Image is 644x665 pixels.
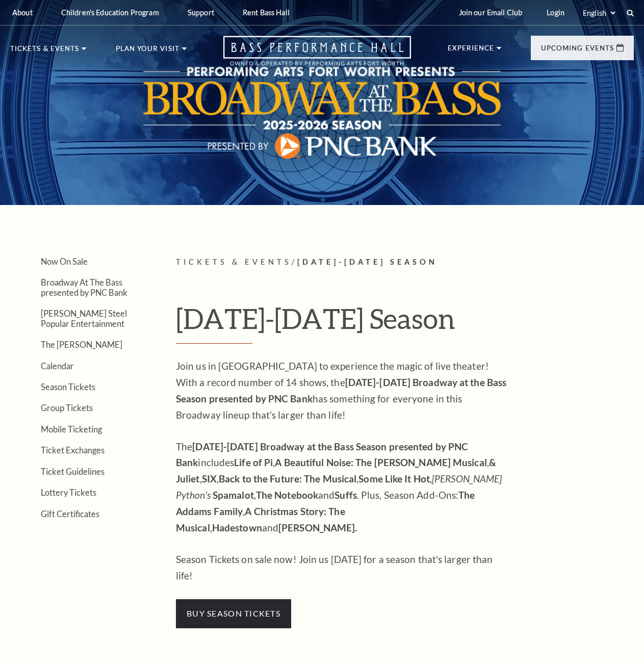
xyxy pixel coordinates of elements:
strong: A Christmas Story: The Musical [176,505,345,533]
h1: [DATE]-[DATE] Season [176,302,634,344]
strong: The Notebook [256,489,318,501]
p: Rent Bass Hall [243,8,290,17]
a: Lottery Tickets [41,488,96,497]
strong: Hadestown [212,522,262,533]
strong: [PERSON_NAME]. [278,522,357,533]
p: Support [188,8,214,17]
p: Plan Your Visit [116,45,179,58]
p: Experience [448,45,495,57]
strong: Some Like It Hot [358,473,430,484]
a: buy season tickets [176,607,291,619]
a: Now On Sale [41,257,88,266]
a: Broadway At The Bass presented by PNC Bank [41,277,127,297]
strong: Suffs [334,489,357,501]
p: Join us in [GEOGRAPHIC_DATA] to experience the magic of live theater! With a record number of 14 ... [176,358,507,423]
p: Children's Education Program [61,8,159,17]
strong: Life of Pi [234,456,273,468]
strong: SIX [202,473,217,484]
a: Ticket Guidelines [41,467,105,476]
span: buy season tickets [176,599,291,628]
a: Gift Certificates [41,509,99,519]
span: [DATE]-[DATE] Season [297,258,437,266]
a: Ticket Exchanges [41,445,105,455]
strong: Spamalot [213,489,254,501]
p: The includes , , , , , , , and . Plus, Season Add-Ons: , , and [176,439,507,536]
strong: Back to the Future: The Musical [219,473,356,484]
a: Season Tickets [41,382,95,392]
p: Upcoming Events [541,45,614,57]
a: The [PERSON_NAME] [41,340,122,349]
p: Season Tickets on sale now! Join us [DATE] for a season that's larger than life! [176,551,507,584]
a: [PERSON_NAME] Steel Popular Entertainment [41,309,127,328]
strong: [DATE]-[DATE] Broadway at the Bass Season presented by PNC Bank [176,441,468,469]
a: Mobile Ticketing [41,424,102,434]
p: Tickets & Events [10,45,79,58]
select: Select: [581,8,617,18]
p: About [12,8,33,17]
p: / [176,256,634,269]
span: Tickets & Events [176,258,292,266]
strong: A Beautiful Noise: The [PERSON_NAME] Musical [275,456,486,468]
strong: [DATE]-[DATE] Broadway at the Bass Season presented by PNC Bank [176,376,506,404]
a: Calendar [41,361,74,371]
a: Group Tickets [41,403,93,413]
